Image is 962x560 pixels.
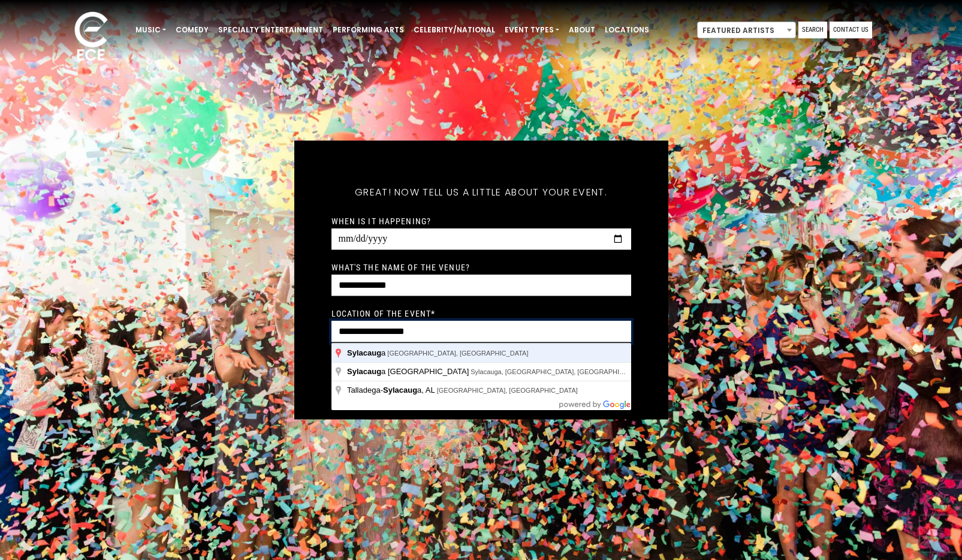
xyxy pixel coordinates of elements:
img: ece_new_logo_whitev2-1.png [61,8,121,67]
a: Contact Us [830,22,872,38]
label: What's the name of the venue? [331,262,470,273]
span: [GEOGRAPHIC_DATA], [GEOGRAPHIC_DATA] [437,387,578,394]
h5: Great! Now tell us a little about your event. [331,171,631,214]
a: Music [131,20,171,40]
span: Featured Artists [697,22,796,38]
a: Performing Arts [328,20,409,40]
span: Sylacauga, [GEOGRAPHIC_DATA], [GEOGRAPHIC_DATA] [471,368,646,375]
span: a [GEOGRAPHIC_DATA] [347,367,471,376]
a: Specialty Entertainment [213,20,328,40]
span: Sylacaug [383,386,417,395]
a: Celebrity/National [409,20,500,40]
span: Talladega- a, AL [347,386,437,395]
span: Featured Artists [698,22,795,39]
a: About [564,20,600,40]
span: Sylacaug [347,367,381,376]
a: Locations [600,20,654,40]
a: Event Types [500,20,564,40]
a: Comedy [171,20,213,40]
a: Search [798,22,827,38]
span: Sylacaug [347,348,381,357]
span: [GEOGRAPHIC_DATA], [GEOGRAPHIC_DATA] [387,350,528,357]
label: When is it happening? [331,216,432,227]
label: Location of the event [331,308,436,319]
span: a [347,348,387,357]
